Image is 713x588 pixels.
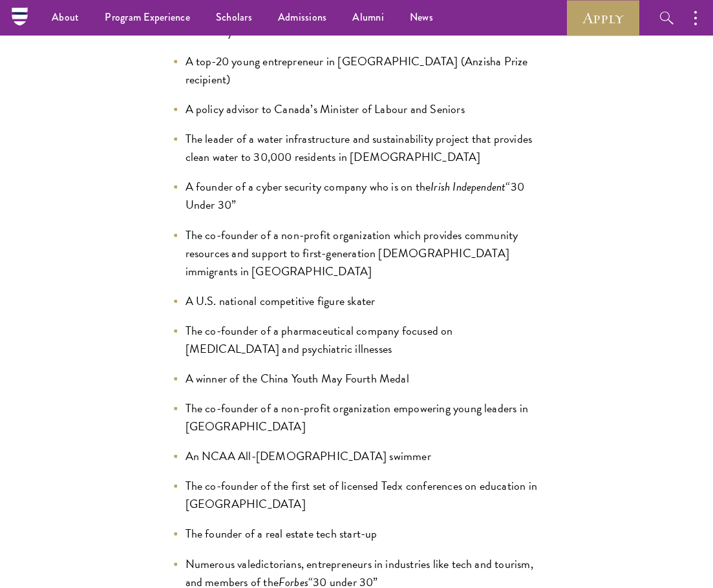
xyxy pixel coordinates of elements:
li: The co-founder of the first set of licensed Tedx conferences on education in [GEOGRAPHIC_DATA] [173,477,541,513]
li: A policy advisor to Canada’s Minister of Labour and Seniors [173,100,541,118]
li: The co-founder of a pharmaceutical company focused on [MEDICAL_DATA] and psychiatric illnesses [173,322,541,358]
em: Irish Independent [431,178,505,195]
li: A winner of the China Youth May Fourth Medal [173,370,541,388]
li: The co-founder of a non-profit organization empowering young leaders in [GEOGRAPHIC_DATA] [173,399,541,436]
li: A U.S. national competitive figure skater [173,292,541,310]
li: A founder of a cyber security company who is on the “30 Under 30” [173,178,541,214]
li: The founder of a real estate tech start-up [173,525,541,543]
li: The co-founder of a non-profit organization which provides community resources and support to fir... [173,226,541,280]
li: The leader of a water infrastructure and sustainability project that provides clean water to 30,0... [173,130,541,166]
li: A top-20 young entrepreneur in [GEOGRAPHIC_DATA] (Anzisha Prize recipient) [173,52,541,89]
li: An NCAA All-[DEMOGRAPHIC_DATA] swimmer [173,447,541,465]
